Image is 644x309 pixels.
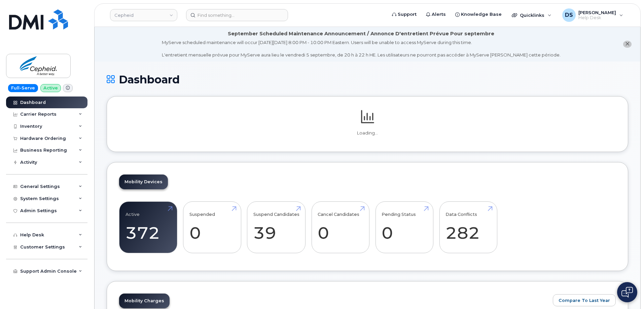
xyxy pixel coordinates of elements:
[162,39,561,58] div: MyServe scheduled maintenance will occur [DATE][DATE] 8:00 PM - 10:00 PM Eastern. Users will be u...
[559,297,610,304] span: Compare To Last Year
[189,205,235,249] a: Suspended 0
[253,205,299,249] a: Suspend Candidates 39
[445,205,491,249] a: Data Conflicts 282
[621,287,633,298] img: Open chat
[318,205,363,249] a: Cancel Candidates 0
[623,41,632,48] button: close notification
[119,130,616,136] p: Loading...
[119,175,168,189] a: Mobility Devices
[553,294,616,306] button: Compare To Last Year
[382,205,427,249] a: Pending Status 0
[126,205,171,249] a: Active 372
[107,74,628,85] h1: Dashboard
[228,30,494,37] div: September Scheduled Maintenance Announcement / Annonce D'entretient Prévue Pour septembre
[119,294,170,308] a: Mobility Charges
